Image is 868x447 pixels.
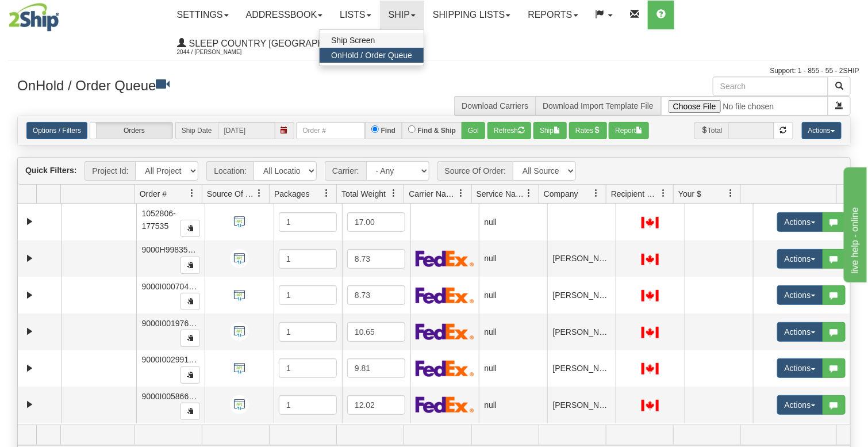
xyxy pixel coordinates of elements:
[533,122,567,139] button: Ship
[437,161,513,181] span: Source Of Order:
[424,1,519,29] a: Shipping lists
[140,188,167,200] span: Order #
[661,96,828,116] input: Import
[317,184,336,203] a: Packages filter column settings
[341,188,386,200] span: Total Weight
[142,392,222,401] span: 9000I005866_BEDDN
[519,184,539,203] a: Service Name filter column settings
[777,249,823,269] button: Actions
[177,47,263,58] span: 2044 / [PERSON_NAME]
[26,122,87,139] a: Options / Filters
[85,161,135,181] span: Project Id:
[842,165,867,282] iframe: chat widget
[487,122,531,139] button: Refresh
[417,125,456,136] label: Find & Ship
[462,101,528,110] a: Download Carriers
[206,161,254,181] span: Location:
[331,1,379,29] a: Lists
[180,366,200,384] button: Copy to clipboard
[384,184,404,203] a: Total Weight filter column settings
[519,1,586,29] a: Reports
[479,204,547,240] td: null
[22,398,37,412] a: Expand
[381,125,395,136] label: Find
[207,188,255,200] span: Source Of Order
[694,122,728,139] span: Total
[477,188,525,200] span: Service Name
[642,400,659,411] img: CA
[22,324,37,339] a: Expand
[274,188,309,200] span: Packages
[22,215,37,229] a: Expand
[230,212,249,231] img: API
[25,165,76,176] label: Quick Filters:
[828,77,851,96] button: Search
[9,7,106,21] div: live help - online
[142,282,222,291] span: 9000I000704_BEDDN
[22,288,37,303] a: Expand
[642,217,659,228] img: CA
[777,358,823,378] button: Actions
[569,122,606,139] button: Rates
[230,395,249,414] img: API
[331,51,412,60] span: OnHold / Order Queue
[237,1,332,29] a: Addressbook
[320,48,424,63] a: OnHold / Order Queue
[168,29,379,58] a: Sleep Country [GEOGRAPHIC_DATA] 2044 / [PERSON_NAME]
[180,403,200,420] button: Copy to clipboard
[90,123,172,139] label: Orders
[9,66,859,76] div: Support: 1 - 855 - 55 - 2SHIP
[180,293,200,310] button: Copy to clipboard
[462,122,485,139] button: Go!
[642,327,659,338] img: CA
[180,220,200,237] button: Copy to clipboard
[654,184,673,203] a: Recipient Country filter column settings
[9,3,59,32] img: logo2044.jpg
[22,251,37,266] a: Expand
[325,161,366,181] span: Carrier:
[479,387,547,423] td: null
[609,122,649,139] button: Report
[678,188,701,200] span: Your $
[416,250,474,267] img: FedEx Express®
[586,184,606,203] a: Company filter column settings
[416,396,474,413] img: FedEx Express®
[331,36,375,45] span: Ship Screen
[479,314,547,350] td: null
[142,209,176,231] span: 1052806-177535
[611,188,659,200] span: Recipient Country
[142,319,222,328] span: 9000I001976_BEDDN
[296,122,365,139] input: Order #
[416,360,474,377] img: FedEx Express®
[142,355,222,364] span: 9000I002991_BEDDN
[186,39,364,48] span: Sleep Country [GEOGRAPHIC_DATA]
[479,240,547,277] td: null
[544,188,578,200] span: Company
[416,323,474,340] img: FedEx Express®
[230,286,249,305] img: API
[777,212,823,232] button: Actions
[547,240,616,277] td: [PERSON_NAME]
[721,184,740,203] a: Your $ filter column settings
[547,350,616,387] td: [PERSON_NAME]
[416,287,474,304] img: FedEx Express®
[22,361,37,376] a: Expand
[175,122,218,139] span: Ship Date
[18,158,850,185] div: grid toolbar
[182,184,202,203] a: Order # filter column settings
[230,359,249,378] img: API
[547,314,616,350] td: [PERSON_NAME]
[249,184,269,203] a: Source Of Order filter column settings
[452,184,471,203] a: Carrier Name filter column settings
[777,285,823,305] button: Actions
[777,322,823,342] button: Actions
[543,101,654,110] a: Download Import Template File
[180,330,200,347] button: Copy to clipboard
[777,395,823,415] button: Actions
[409,188,457,200] span: Carrier Name
[320,33,424,48] a: Ship Screen
[17,77,425,93] h3: OnHold / Order Queue
[547,387,616,423] td: [PERSON_NAME]
[230,322,249,341] img: API
[479,350,547,387] td: null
